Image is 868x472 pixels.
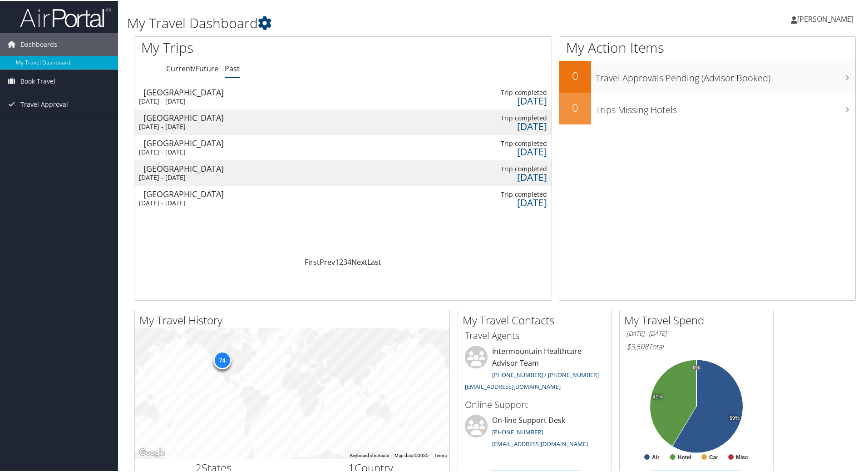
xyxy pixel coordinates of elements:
span: Map data ©2025 [395,452,429,457]
img: airportal-logo.png [20,6,111,27]
a: [EMAIL_ADDRESS][DOMAIN_NAME] [465,382,561,390]
a: First [305,256,320,266]
a: [EMAIL_ADDRESS][DOMAIN_NAME] [492,439,588,447]
h1: My Trips [141,37,371,56]
div: [DATE] [453,96,547,104]
div: Trip completed [453,88,547,96]
h3: Travel Approvals Pending (Advisor Booked) [596,66,855,84]
span: [PERSON_NAME] [797,13,853,23]
span: Book Travel [20,69,55,92]
div: [DATE] - [DATE] [139,173,236,181]
div: [DATE] - [DATE] [139,198,236,206]
h2: My Travel Spend [624,312,773,327]
div: [DATE] [453,198,547,206]
span: Travel Approval [20,92,68,115]
a: 3 [343,256,347,266]
div: [GEOGRAPHIC_DATA] [143,164,240,172]
div: Trip completed [453,113,547,121]
h6: [DATE] - [DATE] [626,328,766,337]
a: 2 [339,256,343,266]
h2: My Travel History [139,312,449,327]
img: Google [137,446,167,458]
a: Prev [320,256,335,266]
h1: My Action Items [559,37,855,56]
div: Trip completed [453,164,547,172]
li: Intermountain Healthcare Advisor Team [460,345,609,393]
h1: My Travel Dashboard [127,13,617,32]
div: [DATE] [453,172,547,180]
h3: Trips Missing Hotels [596,98,855,115]
div: [DATE] [453,121,547,129]
div: [GEOGRAPHIC_DATA] [143,87,240,95]
tspan: 0% [693,364,700,370]
a: Next [351,256,367,266]
span: Dashboards [20,32,57,55]
div: 74 [213,350,231,368]
div: Trip completed [453,189,547,198]
text: Misc [736,453,748,460]
span: $3,508 [626,341,648,351]
div: [DATE] - [DATE] [139,96,236,104]
a: 0Travel Approvals Pending (Advisor Booked) [559,60,855,92]
div: Trip completed [453,139,547,147]
div: [DATE] [453,147,547,155]
a: Terms (opens in new tab) [434,452,447,457]
text: Car [709,453,718,460]
h6: Total [626,341,766,351]
tspan: 59% [730,415,740,420]
a: [PHONE_NUMBER] / [PHONE_NUMBER] [492,370,599,378]
a: Last [367,256,381,266]
h3: Travel Agents [465,328,605,341]
a: 4 [347,256,351,266]
a: 1 [335,256,339,266]
h2: 0 [559,67,591,83]
a: Open this area in Google Maps (opens a new window) [137,446,167,458]
h2: 0 [559,99,591,114]
button: Keyboard shortcuts [350,452,389,458]
div: [GEOGRAPHIC_DATA] [143,138,240,146]
h3: Online Support [465,397,605,410]
div: [GEOGRAPHIC_DATA] [143,113,240,121]
text: Air [652,453,660,460]
text: Hotel [678,453,691,460]
a: Current/Future [166,63,218,73]
div: [DATE] - [DATE] [139,147,236,155]
h2: My Travel Contacts [463,312,612,327]
tspan: 41% [653,393,663,399]
div: [DATE] - [DATE] [139,122,236,130]
a: [PHONE_NUMBER] [492,427,543,435]
div: [GEOGRAPHIC_DATA] [143,189,240,197]
li: On-line Support Desk [460,414,609,451]
a: 0Trips Missing Hotels [559,92,855,124]
a: [PERSON_NAME] [791,5,863,32]
a: Past [225,63,240,73]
